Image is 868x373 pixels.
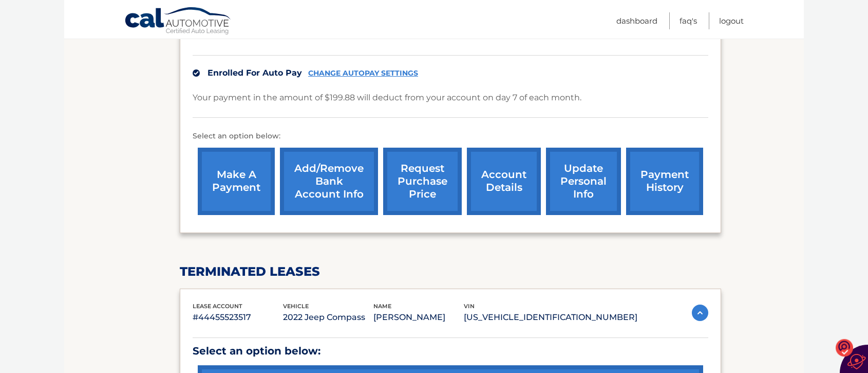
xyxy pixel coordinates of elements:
[193,69,200,77] img: check.svg
[680,12,697,29] a: FAQ's
[193,342,708,360] p: Select an option below:
[836,339,853,358] img: o1IwAAAABJRU5ErkJggg==
[383,148,462,215] a: request purchase price
[193,303,242,310] span: lease account
[193,310,283,325] p: #44455523517
[180,264,721,279] h2: terminated leases
[616,12,657,29] a: Dashboard
[198,148,275,215] a: make a payment
[546,148,621,215] a: update personal info
[280,148,378,215] a: Add/Remove bank account info
[464,310,637,325] p: [US_VEHICLE_IDENTIFICATION_NUMBER]
[193,130,708,143] p: Select an option below:
[373,303,391,310] span: name
[283,303,309,310] span: vehicle
[207,68,302,78] span: Enrolled For Auto Pay
[124,7,232,37] a: Cal Automotive
[283,310,373,325] p: 2022 Jeep Compass
[719,12,744,29] a: Logout
[193,91,581,105] p: Your payment in the amount of $199.88 will deduct from your account on day 7 of each month.
[626,148,703,215] a: payment history
[373,310,464,325] p: [PERSON_NAME]
[692,305,708,321] img: accordion-active.svg
[464,303,475,310] span: vin
[467,148,541,215] a: account details
[308,69,418,78] a: CHANGE AUTOPAY SETTINGS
